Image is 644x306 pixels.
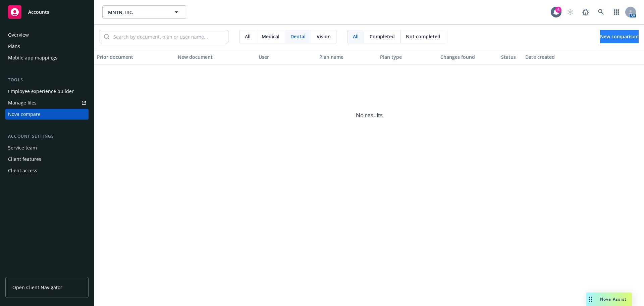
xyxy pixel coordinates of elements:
a: Accounts [5,3,89,21]
div: New document [178,53,253,60]
a: Search [594,5,608,19]
div: Overview [8,30,29,40]
div: Mobile app mappings [8,52,57,63]
a: Mobile app mappings [5,52,89,63]
div: Plans [8,41,20,52]
span: All [353,33,359,40]
span: New comparison [600,33,639,40]
a: Client features [5,154,89,165]
span: Nova Assist [600,296,627,302]
button: New comparison [600,30,639,43]
a: Manage files [5,97,89,108]
button: Plan type [377,49,438,65]
div: Client features [8,154,41,165]
span: No results [94,65,644,166]
span: Completed [370,33,395,40]
button: Prior document [94,49,175,65]
div: Changes found [440,53,496,60]
button: User [256,49,317,65]
div: Prior document [97,53,172,60]
span: Accounts [28,9,49,15]
div: Drag to move [586,293,595,306]
a: Client access [5,165,89,176]
button: Changes found [438,49,498,65]
a: Plans [5,41,89,52]
span: All [245,33,251,40]
div: User [259,53,314,60]
button: Nova Assist [586,293,632,306]
button: Date created [523,49,583,65]
a: Nova compare [5,109,89,120]
button: MNTN, Inc. [102,5,186,19]
span: Vision [317,33,331,40]
span: Not completed [406,33,440,40]
span: Dental [290,33,306,40]
input: Search by document, plan or user name... [109,30,228,43]
span: MNTN, Inc. [108,9,166,16]
div: Manage files [8,97,37,108]
span: Open Client Navigator [12,284,62,291]
div: Date created [525,53,581,60]
div: Status [501,53,520,60]
a: Start snowing [563,5,577,19]
div: Account settings [5,133,89,140]
a: Overview [5,30,89,40]
button: Status [498,49,523,65]
a: Employee experience builder [5,86,89,97]
div: Service team [8,142,37,153]
div: Employee experience builder [8,86,74,97]
svg: Search [104,34,109,39]
div: 6 [555,7,561,13]
div: Client access [8,165,37,176]
span: Medical [262,33,279,40]
div: Tools [5,77,89,83]
a: Service team [5,142,89,153]
div: Plan name [319,53,375,60]
a: Report a Bug [579,5,592,19]
button: New document [175,49,256,65]
div: Plan type [380,53,435,60]
a: Switch app [610,5,623,19]
div: Nova compare [8,109,41,120]
button: Plan name [317,49,377,65]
